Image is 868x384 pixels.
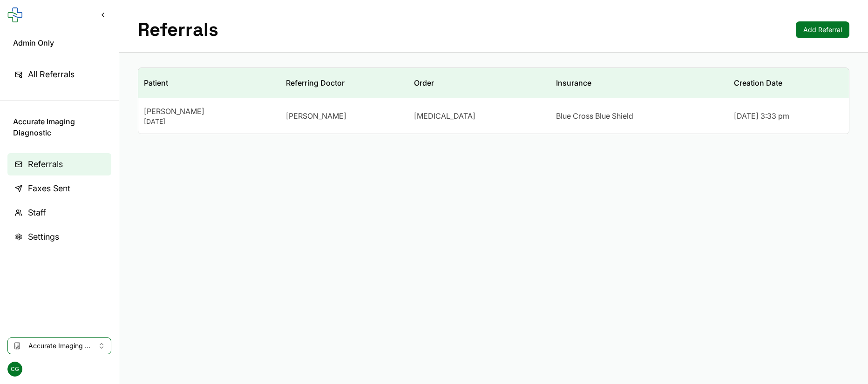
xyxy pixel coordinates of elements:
[414,110,475,121] span: [MEDICAL_DATA]
[144,106,275,117] div: [PERSON_NAME]
[7,337,111,354] button: Select clinic
[144,117,275,126] div: [DATE]
[28,182,70,195] span: Faxes Sent
[7,153,111,175] a: Referrals
[550,68,728,98] th: Insurance
[28,68,75,81] span: All Referrals
[28,230,59,243] span: Settings
[7,226,111,248] a: Settings
[286,110,346,121] span: [PERSON_NAME]
[13,116,106,138] span: Accurate Imaging Diagnostic
[95,7,111,23] button: Collapse sidebar
[138,68,280,98] th: Patient
[280,68,408,98] th: Referring Doctor
[556,110,633,121] span: Blue Cross Blue Shield
[728,68,849,98] th: Creation Date
[7,63,111,86] a: All Referrals
[796,21,849,38] a: Add Referral
[28,206,46,219] span: Staff
[408,68,550,98] th: Order
[28,158,63,171] span: Referrals
[138,19,218,41] h1: Referrals
[13,37,106,48] span: Admin Only
[734,110,843,121] div: [DATE] 3:33 pm
[7,362,22,377] span: CG
[7,177,111,200] a: Faxes Sent
[7,202,111,224] a: Staff
[28,341,90,350] span: Accurate Imaging Diagnostic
